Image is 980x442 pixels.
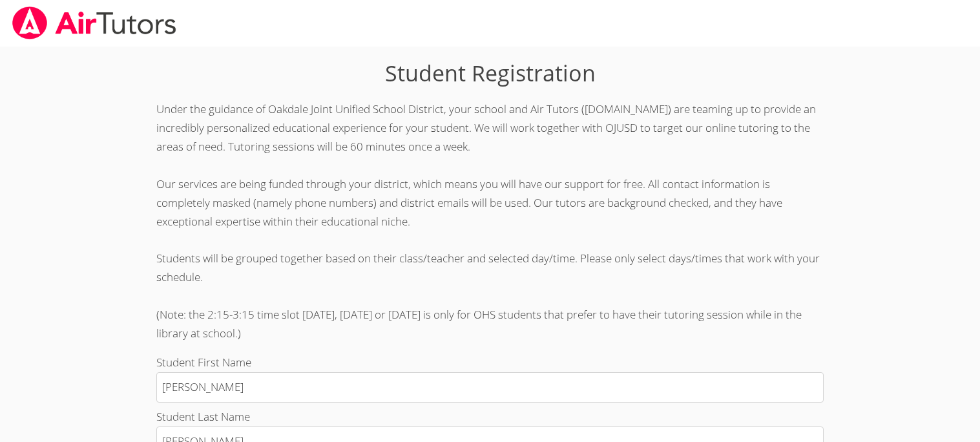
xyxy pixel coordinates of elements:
[156,57,823,90] h1: Student Registration
[156,409,250,424] span: Student Last Name
[156,355,251,370] span: Student First Name
[156,372,823,403] input: Student First Name
[11,6,178,39] img: airtutors_banner-c4298cdbf04f3fff15de1276eac7730deb9818008684d7c2e4769d2f7ddbe033.png
[156,100,823,343] p: Under the guidance of Oakdale Joint Unified School District, your school and Air Tutors ([DOMAIN_...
